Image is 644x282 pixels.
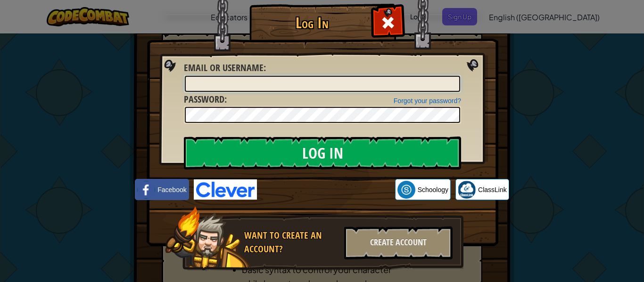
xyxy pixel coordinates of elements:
[344,226,453,259] div: Create Account
[252,15,372,31] h1: Log In
[244,229,339,256] div: Want to create an account?
[184,93,227,106] label: :
[394,97,461,105] a: Forgot your password?
[257,179,395,200] iframe: Sign in with Google Button
[184,137,461,169] input: Log In
[137,181,155,199] img: facebook_small.png
[157,185,186,194] span: Facebook
[184,93,224,105] span: Password
[184,61,264,74] span: Email or Username
[194,179,257,200] img: clever-logo-blue.png
[458,181,476,199] img: classlink-logo-small.png
[184,61,266,75] label: :
[478,185,507,194] span: ClassLink
[418,185,448,194] span: Schoology
[397,181,415,199] img: schoology.png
